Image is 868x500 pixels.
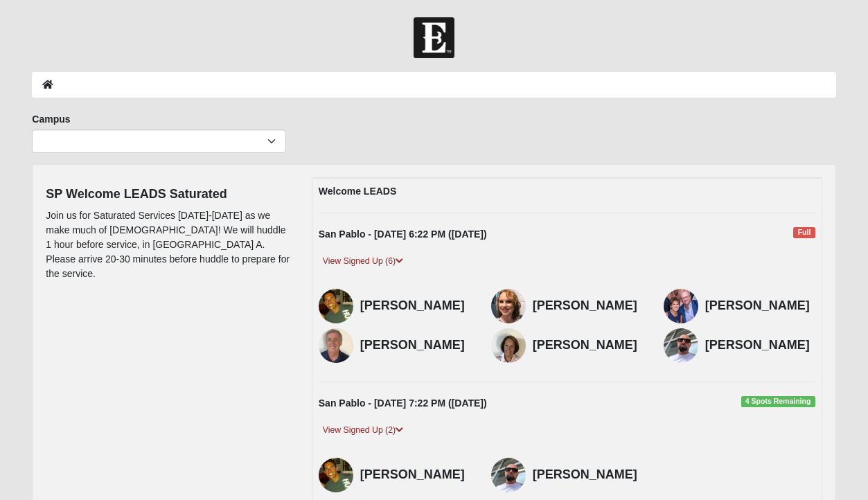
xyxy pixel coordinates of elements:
img: Karen Corning [491,328,526,363]
h4: [PERSON_NAME] [533,298,643,314]
img: Mike Corning [319,328,353,363]
a: View Signed Up (2) [319,423,407,438]
h4: [PERSON_NAME] [705,298,815,314]
span: Full [793,227,815,238]
h4: [PERSON_NAME] [360,338,470,353]
a: View Signed Up (6) [319,254,407,269]
label: Campus [32,112,70,126]
img: Bill Cramer [491,458,526,492]
h4: [PERSON_NAME] [705,338,815,353]
img: David Pfeffer [319,458,353,492]
h4: [PERSON_NAME] [360,467,470,483]
img: David Pfeffer [319,289,353,323]
strong: San Pablo - [DATE] 7:22 PM ([DATE]) [319,398,487,409]
img: Bill Cramer [664,328,698,363]
img: Kay Hood [491,289,526,323]
p: Join us for Saturated Services [DATE]-[DATE] as we make much of [DEMOGRAPHIC_DATA]! We will huddl... [46,208,290,281]
h4: [PERSON_NAME] [533,338,643,353]
img: Connie Wille [664,289,698,323]
strong: San Pablo - [DATE] 6:22 PM ([DATE]) [319,229,487,240]
img: Church of Eleven22 Logo [414,17,454,58]
span: 4 Spots Remaining [741,396,815,407]
h4: SP Welcome LEADS Saturated [46,187,290,202]
strong: Welcome LEADS [319,186,397,197]
h4: [PERSON_NAME] [360,298,470,314]
h4: [PERSON_NAME] [533,467,643,483]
